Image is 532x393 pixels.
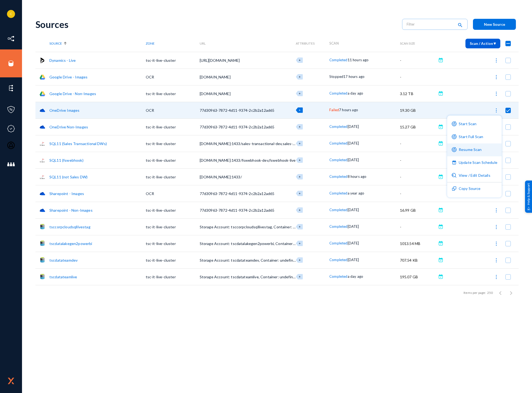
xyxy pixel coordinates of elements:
button: Start Scan [447,118,502,131]
img: icon-scan-purple.svg [452,147,457,152]
img: icon-scheduled-purple.svg [452,160,457,165]
img: icon-duplicate.svg [452,186,457,191]
button: Update Scan Schedule [447,156,502,169]
img: icon-scan-purple.svg [452,121,457,126]
button: Resume Scan [447,143,502,156]
button: View / Edit Details [447,169,502,182]
button: Start Full Scan [447,131,502,143]
img: icon-detail.svg [452,173,457,178]
img: icon-scan-purple.svg [452,134,457,139]
button: Copy Source [447,182,502,195]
